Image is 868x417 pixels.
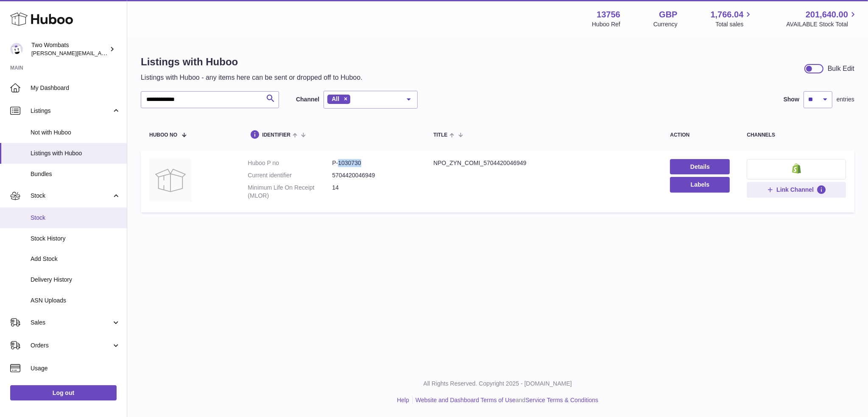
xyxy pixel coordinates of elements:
[747,182,846,197] button: Link Channel
[670,177,730,192] button: Labels
[31,364,120,372] span: Usage
[413,396,598,404] li: and
[784,95,799,104] label: Show
[397,397,409,403] a: Help
[332,171,416,179] dd: 5704420046949
[792,163,801,174] img: shopify-small.png
[31,170,120,178] span: Bundles
[828,64,854,73] div: Bulk Edit
[332,95,339,102] span: All
[31,129,120,137] span: Not with Huboo
[31,107,112,115] span: Listings
[141,73,363,82] p: Listings with Huboo - any items here can be sent or dropped off to Huboo.
[31,50,215,56] span: [PERSON_NAME][EMAIL_ADDRESS][PERSON_NAME][DOMAIN_NAME]
[31,255,120,263] span: Add Stock
[31,297,120,305] span: ASN Uploads
[31,276,120,284] span: Delivery History
[597,9,620,20] strong: 13756
[10,43,23,56] img: adam.randall@twowombats.com
[416,397,516,403] a: Website and Dashboard Terms of Use
[711,9,744,20] span: 1,766.04
[134,380,861,388] p: All Rights Reserved. Copyright 2025 - [DOMAIN_NAME]
[31,41,108,57] div: Two Wombats
[31,84,120,92] span: My Dashboard
[31,235,120,243] span: Stock History
[433,159,653,167] div: NPO_ZYN_COMI_5704420046949
[670,159,730,174] a: Details
[296,95,319,104] label: Channel
[670,132,730,138] div: action
[31,214,120,222] span: Stock
[525,397,598,403] a: Service Terms & Conditions
[31,192,112,200] span: Stock
[31,149,120,157] span: Listings with Huboo
[149,132,177,138] span: Huboo no
[747,132,846,138] div: channels
[786,20,858,28] span: AVAILABLE Stock Total
[776,186,814,193] span: Link Channel
[248,184,332,200] dt: Minimum Life On Receipt (MLOR)
[659,9,677,20] strong: GBP
[786,9,858,28] a: 201,640.00 AVAILABLE Stock Total
[592,20,620,28] div: Huboo Ref
[248,159,332,167] dt: Huboo P no
[653,20,678,28] div: Currency
[31,319,112,327] span: Sales
[715,20,753,28] span: Total sales
[149,159,192,202] img: NPO_ZYN_COMI_5704420046949
[837,95,854,104] span: entries
[332,159,416,167] dd: P-1030730
[332,184,416,200] dd: 14
[141,55,363,69] h1: Listings with Huboo
[262,132,290,138] span: identifier
[711,9,754,28] a: 1,766.04 Total sales
[248,171,332,179] dt: Current identifier
[10,385,117,400] a: Log out
[806,9,848,20] span: 201,640.00
[433,132,447,138] span: title
[31,341,112,350] span: Orders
